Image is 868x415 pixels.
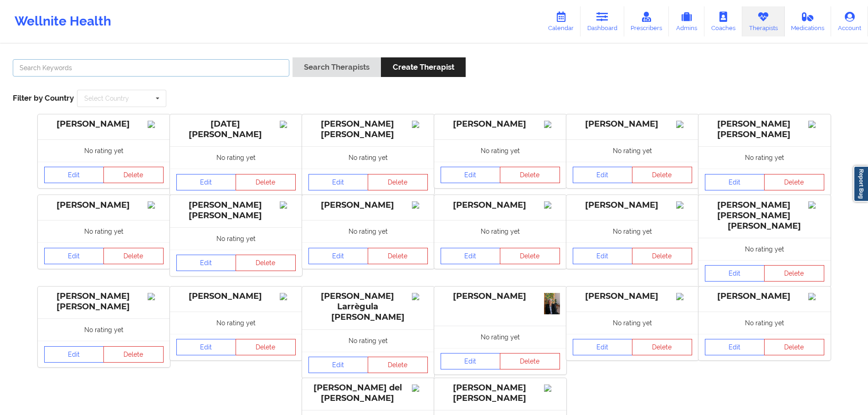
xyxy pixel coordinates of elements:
[412,293,428,300] img: Image%2Fplaceholer-image.png
[308,119,428,140] div: [PERSON_NAME] [PERSON_NAME]
[699,312,831,334] div: No rating yet
[704,6,742,36] a: Coaches
[84,95,129,102] div: Select Country
[632,248,692,264] button: Delete
[44,167,104,183] a: Edit
[632,339,692,355] button: Delete
[705,200,824,231] div: [PERSON_NAME] [PERSON_NAME] [PERSON_NAME]
[764,174,824,190] button: Delete
[705,265,765,282] a: Edit
[170,146,302,169] div: No rating yet
[544,121,560,128] img: Image%2Fplaceholer-image.png
[103,248,164,264] button: Delete
[573,291,692,302] div: [PERSON_NAME]
[544,293,560,314] img: 3c2e63f8-214f-4297-a37b-290c86426e10_9ad3645d-ae12-4d1d-bce3-065eb9213d01Foto1.JPG
[38,139,170,162] div: No rating yet
[441,248,501,264] a: Edit
[148,201,164,209] img: Image%2Fplaceholer-image.png
[148,121,164,128] img: Image%2Fplaceholer-image.png
[808,201,824,209] img: Image%2Fplaceholer-image.png
[764,339,824,355] button: Delete
[580,6,624,36] a: Dashboard
[302,220,434,242] div: No rating yet
[785,6,832,36] a: Medications
[699,146,831,169] div: No rating yet
[280,121,296,128] img: Image%2Fplaceholer-image.png
[441,167,501,183] a: Edit
[500,167,560,183] button: Delete
[705,174,765,190] a: Edit
[170,227,302,250] div: No rating yet
[434,326,566,348] div: No rating yet
[624,6,669,36] a: Prescribers
[176,119,296,140] div: [DATE][PERSON_NAME]
[573,248,633,264] a: Edit
[676,293,692,300] img: Image%2Fplaceholer-image.png
[573,339,633,355] a: Edit
[441,383,560,404] div: [PERSON_NAME] [PERSON_NAME]
[236,255,296,271] button: Delete
[412,121,428,128] img: Image%2Fplaceholer-image.png
[808,293,824,300] img: Image%2Fplaceholer-image.png
[368,357,428,373] button: Delete
[573,119,692,129] div: [PERSON_NAME]
[236,174,296,190] button: Delete
[742,6,785,36] a: Therapists
[566,312,699,334] div: No rating yet
[368,174,428,190] button: Delete
[434,220,566,242] div: No rating yet
[441,353,501,369] a: Edit
[412,201,428,209] img: Image%2Fplaceholer-image.png
[13,93,74,102] span: Filter by Country
[308,357,369,373] a: Edit
[44,248,104,264] a: Edit
[566,139,699,162] div: No rating yet
[176,200,296,221] div: [PERSON_NAME] [PERSON_NAME]
[103,167,164,183] button: Delete
[831,6,868,36] a: Account
[669,6,704,36] a: Admins
[676,121,692,128] img: Image%2Fplaceholer-image.png
[308,200,428,210] div: [PERSON_NAME]
[705,339,765,355] a: Edit
[176,339,236,355] a: Edit
[13,59,289,77] input: Search Keywords
[381,57,465,77] button: Create Therapist
[764,265,824,282] button: Delete
[500,353,560,369] button: Delete
[676,201,692,209] img: Image%2Fplaceholer-image.png
[176,174,236,190] a: Edit
[412,384,428,392] img: Image%2Fplaceholer-image.png
[38,220,170,242] div: No rating yet
[544,201,560,209] img: Image%2Fplaceholer-image.png
[368,248,428,264] button: Delete
[541,6,580,36] a: Calendar
[44,200,164,210] div: [PERSON_NAME]
[573,200,692,210] div: [PERSON_NAME]
[176,255,236,271] a: Edit
[38,318,170,341] div: No rating yet
[632,167,692,183] button: Delete
[236,339,296,355] button: Delete
[44,346,104,363] a: Edit
[280,293,296,300] img: Image%2Fplaceholer-image.png
[280,201,296,209] img: Image%2Fplaceholer-image.png
[170,312,302,334] div: No rating yet
[308,383,428,404] div: [PERSON_NAME] del [PERSON_NAME]
[176,291,296,302] div: [PERSON_NAME]
[441,119,560,129] div: [PERSON_NAME]
[705,291,824,302] div: [PERSON_NAME]
[699,238,831,260] div: No rating yet
[302,146,434,169] div: No rating yet
[148,293,164,300] img: Image%2Fplaceholer-image.png
[302,329,434,352] div: No rating yet
[808,121,824,128] img: Image%2Fplaceholer-image.png
[441,200,560,210] div: [PERSON_NAME]
[544,384,560,392] img: Image%2Fplaceholer-image.png
[566,220,699,242] div: No rating yet
[705,119,824,140] div: [PERSON_NAME] [PERSON_NAME]
[853,166,868,202] a: Report Bug
[434,139,566,162] div: No rating yet
[308,174,369,190] a: Edit
[573,167,633,183] a: Edit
